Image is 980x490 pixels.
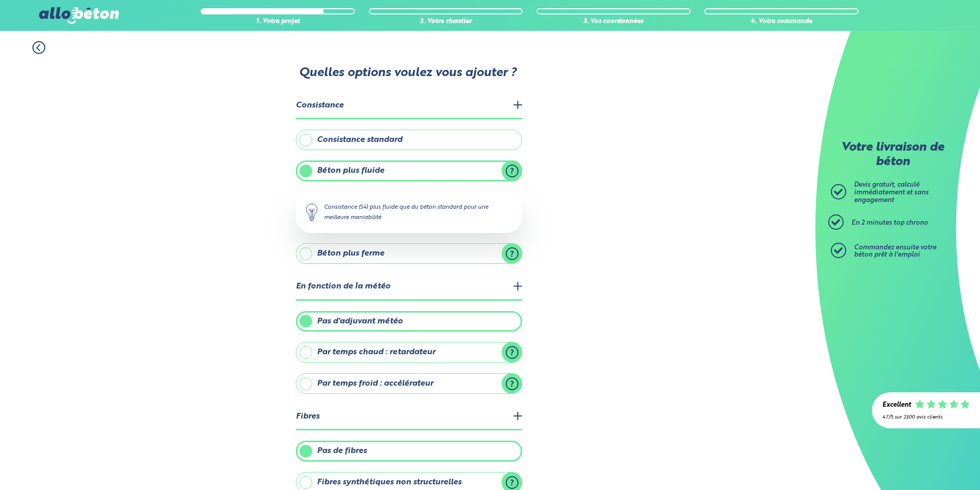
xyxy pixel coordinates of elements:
legend: En fonction de la météo [296,274,522,300]
label: Par temps chaud : retardateur [296,342,522,362]
div: Excellent [882,402,911,409]
label: Pas d'adjuvant météo [296,311,522,332]
span: Devis gratuit, calculé immédiatement et sans engagement [854,182,929,203]
span: En 2 minutes top chrono [851,220,928,226]
label: Béton plus ferme [296,243,522,264]
label: Par temps froid : accélérateur [296,373,522,394]
img: allobéton [39,7,118,24]
div: 4.7/5 sur 2300 avis clients [882,414,970,420]
p: Votre livraison de béton [833,141,952,169]
label: Consistance standard [296,130,522,150]
legend: Consistance [296,93,522,119]
label: Béton plus fluide [296,160,522,181]
legend: Fibres [296,404,522,430]
div: Consistance (S4) plus fluide que du béton standard pour une meilleure maniabilité [296,192,522,233]
div: 2. Votre chantier [369,18,523,26]
p: Quelles options voulez vous ajouter ? [295,66,521,81]
span: Commandez ensuite votre béton prêt à l'emploi [854,244,936,259]
iframe: Help widget launcher [888,450,969,479]
label: Pas de fibres [296,441,522,461]
div: 1. Votre projet [201,18,355,26]
div: 3. Vos coordonnées [537,18,691,26]
div: 4. Votre commande [704,18,859,26]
